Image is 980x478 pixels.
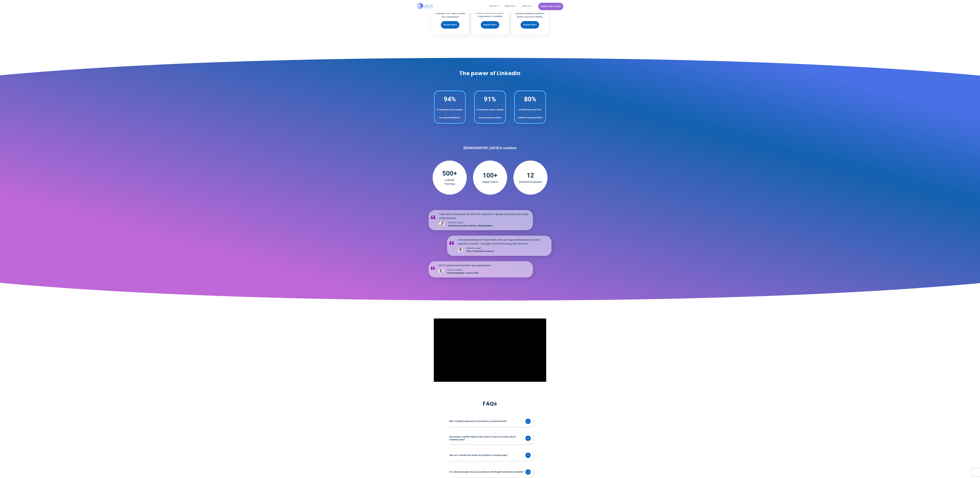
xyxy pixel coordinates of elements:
iframe: Optimize Your LinkedIn with MAIA Digital [434,318,546,382]
img: Picture of Anshel Axelbaum [438,269,444,274]
a: Resources [502,3,520,9]
h2: 10/10 would recommend for any organization [438,263,532,267]
span: % [532,95,536,103]
img: Picture of Shimon Chadad [457,247,463,253]
a: Does hiring a LinkedIn Agency make sense if I have an in-house sales & marketing team? [449,435,524,441]
a: About Us [520,3,536,9]
h5: [PERSON_NAME] [448,221,530,224]
span: 500 [442,169,453,177]
p: Chief Innovation Officer, PlayerMaker​ [448,224,530,227]
span: 12 [527,171,534,179]
img: quotes [430,214,436,220]
div: Does hiring a LinkedIn Agency make sense if I have an in-house sales & marketing team? [446,432,534,444]
h2: Team MAIA impressed me with their attention to details combined with broad understanding. [439,212,530,220]
img: Picture of Erez Morag [439,222,444,227]
p: CEO, Shufersal Finance​ [466,250,549,253]
img: quotes [430,265,436,271]
h2: Satisfied Employees [515,180,546,184]
a: Discover More [521,21,539,29]
h2: Happy Clients [474,180,506,184]
img: quotes [448,240,455,246]
a: I'm a decision-maker; how can you help me with thought leadership on LinkedIn? [449,471,524,473]
p: Empower Your Team, Elevate Your Organization [434,12,467,19]
a: Optimize My Linkedin [538,3,563,10]
h2: FAQs [446,400,534,408]
span: % [491,95,496,103]
p: of executives prefer LinkedIn for professional content [476,106,504,122]
span: 91 [484,95,491,103]
span: 100 [483,171,494,179]
h2: LinkedIn Trainings [434,178,465,186]
span: Discover More [483,22,497,27]
div: How can I measure the results of my profile or company page? [446,450,534,461]
span: Discover More [443,22,457,27]
p: of marketers favor LinkedIn for content distribution [436,106,464,122]
nav: Menu [487,3,536,9]
a: How can I measure the results of my profile or company page? [449,454,524,457]
div: Why is LinkedIn important for my business or personal brand? [446,416,534,427]
span: % [451,95,456,103]
a: Discover More [441,21,459,29]
div: I'm a decision-maker; how can you help me with thought leadership on LinkedIn? [446,466,534,478]
span: Optimize My Linkedin [541,4,561,9]
a: Discover More [481,21,499,29]
p: Amplify Expertise and Boost Organization's Credibility [473,11,507,18]
p: of B2B leads come from LinkedIn marketing efforts [516,106,544,122]
p: Elevate Individual Excellence, Boost Corporate Visibility [513,12,546,19]
span: + [494,171,506,179]
span: 94 [444,95,451,103]
p: Sales Engineer, Locus View​ [447,271,532,275]
h5: [PERSON_NAME] [447,269,532,271]
span: + [453,169,465,177]
span: Discover More [523,22,537,27]
h2: I enjoyed working with Team MAIA. they are huge professionals and very customer oriented. I stron... [457,238,549,246]
a: Services [487,3,502,9]
span: 80 [524,95,532,103]
a: Why is LinkedIn important for my business or personal brand? [449,420,524,423]
h5: [PERSON_NAME] [466,247,549,250]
